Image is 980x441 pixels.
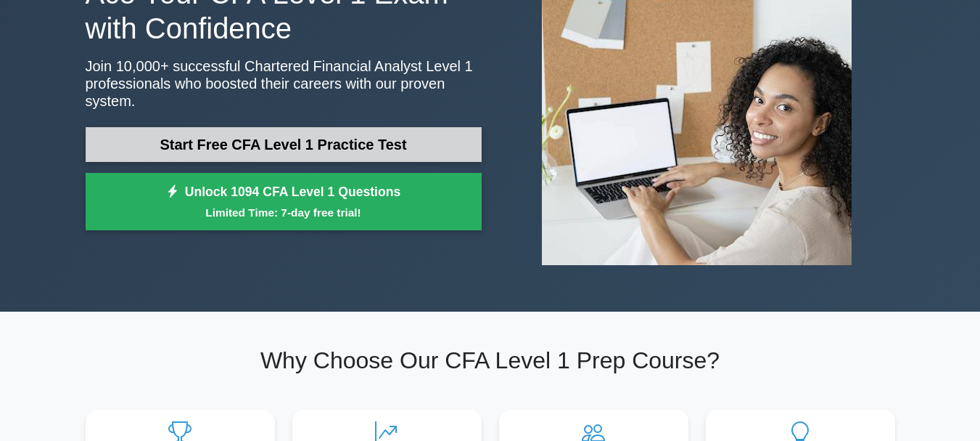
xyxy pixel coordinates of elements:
small: Limited Time: 7-day free trial! [104,204,464,221]
h2: Why Choose Our CFA Level 1 Prep Course? [86,347,895,374]
p: Join 10,000+ successful Chartered Financial Analyst Level 1 professionals who boosted their caree... [86,57,482,110]
a: Unlock 1094 CFA Level 1 QuestionsLimited Time: 7-day free trial! [86,173,482,231]
a: Start Free CFA Level 1 Practice Test [86,127,482,162]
